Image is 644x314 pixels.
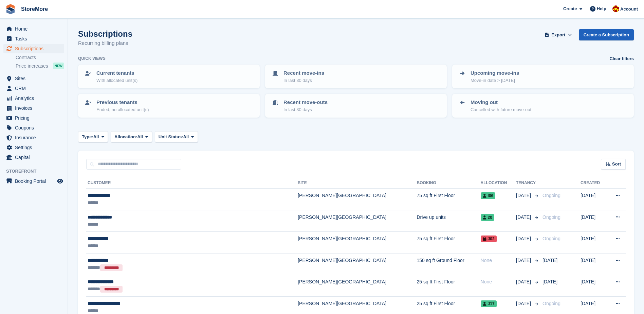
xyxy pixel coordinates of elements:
[579,29,634,40] a: Create a Subscription
[581,275,607,297] td: [DATE]
[542,279,557,284] span: [DATE]
[3,24,64,34] a: menu
[15,113,56,123] span: Pricing
[481,257,516,264] div: None
[609,55,634,62] a: Clear filters
[3,74,64,83] a: menu
[542,301,560,306] span: Ongoing
[516,192,532,199] span: [DATE]
[3,93,64,103] a: menu
[79,65,259,88] a: Current tenants With allocated unit(s)
[15,133,56,142] span: Insurance
[155,131,198,142] button: Unit Status: All
[516,300,532,307] span: [DATE]
[5,4,16,14] img: stora-icon-8386f47178a22dfd0bd8f6a31ec36ba5ce8667c1dd55bd0f319d3a0aa187defe.svg
[78,29,132,38] h1: Subscriptions
[137,134,143,140] span: All
[298,189,417,210] td: [PERSON_NAME][GEOGRAPHIC_DATA]
[542,193,560,198] span: Ongoing
[481,214,494,221] span: 20
[3,123,64,133] a: menu
[581,253,607,275] td: [DATE]
[266,65,446,88] a: Recent move-ins In last 30 days
[417,178,480,189] th: Booking
[597,5,606,12] span: Help
[298,253,417,275] td: [PERSON_NAME][GEOGRAPHIC_DATA]
[111,131,152,142] button: Allocation: All
[78,55,106,62] h6: Quick views
[79,94,259,117] a: Previous tenants Ended, no allocated unit(s)
[563,5,577,12] span: Create
[471,106,531,113] p: Cancelled with future move-out
[18,3,51,15] a: StoreMore
[283,106,328,113] p: In last 30 days
[15,176,56,186] span: Booking Portal
[16,54,64,61] a: Contracts
[16,63,48,69] span: Price increases
[15,44,56,53] span: Subscriptions
[96,106,149,113] p: Ended, no allocated unit(s)
[417,253,480,275] td: 150 sq ft Ground Floor
[544,29,573,40] button: Export
[298,210,417,232] td: [PERSON_NAME][GEOGRAPHIC_DATA]
[3,176,64,186] a: menu
[581,232,607,254] td: [DATE]
[417,275,480,297] td: 25 sq ft First Floor
[3,44,64,53] a: menu
[542,258,557,263] span: [DATE]
[298,232,417,254] td: [PERSON_NAME][GEOGRAPHIC_DATA]
[481,192,496,199] span: I06
[56,177,64,185] a: Preview store
[16,62,64,70] a: Price increases NEW
[516,214,532,221] span: [DATE]
[298,178,417,189] th: Site
[516,178,540,189] th: Tenancy
[620,6,638,13] span: Account
[266,94,446,117] a: Recent move-outs In last 30 days
[283,77,324,84] p: In last 30 days
[96,99,149,106] p: Previous tenants
[82,134,93,140] span: Type:
[3,133,64,142] a: menu
[15,123,56,133] span: Coupons
[542,236,560,241] span: Ongoing
[3,153,64,162] a: menu
[53,63,64,69] div: NEW
[481,300,497,307] span: J17
[183,134,189,140] span: All
[15,84,56,93] span: CRM
[516,257,532,264] span: [DATE]
[15,24,56,34] span: Home
[471,99,531,106] p: Moving out
[6,168,68,175] span: Storefront
[298,275,417,297] td: [PERSON_NAME][GEOGRAPHIC_DATA]
[551,32,565,38] span: Export
[15,74,56,83] span: Sites
[15,143,56,152] span: Settings
[283,69,324,77] p: Recent move-ins
[159,134,183,140] span: Unit Status:
[3,84,64,93] a: menu
[481,278,516,285] div: None
[471,77,519,84] p: Move-in date > [DATE]
[15,153,56,162] span: Capital
[581,178,607,189] th: Created
[15,93,56,103] span: Analytics
[516,278,532,285] span: [DATE]
[96,69,137,77] p: Current tenants
[581,189,607,210] td: [DATE]
[3,34,64,43] a: menu
[542,214,560,220] span: Ongoing
[3,103,64,113] a: menu
[481,178,516,189] th: Allocation
[612,5,619,12] img: Store More Team
[86,178,298,189] th: Customer
[581,210,607,232] td: [DATE]
[78,131,108,142] button: Type: All
[453,94,633,117] a: Moving out Cancelled with future move-out
[114,134,137,140] span: Allocation:
[417,232,480,254] td: 75 sq ft First Floor
[471,69,519,77] p: Upcoming move-ins
[3,143,64,152] a: menu
[417,189,480,210] td: 75 sq ft First Floor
